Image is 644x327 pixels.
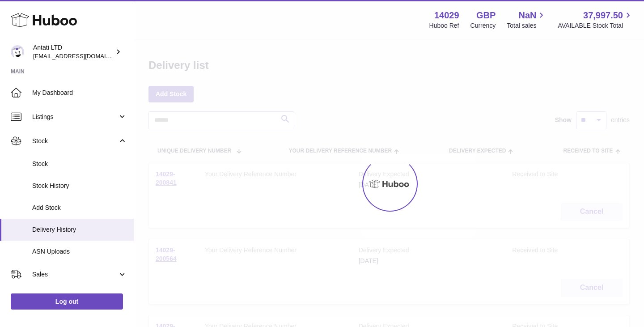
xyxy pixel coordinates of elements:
div: Antati LTD [33,43,114,60]
span: Total sales [507,21,547,30]
strong: GBP [476,9,496,21]
a: Log out [11,293,123,310]
span: Stock [32,160,127,168]
strong: 14029 [434,9,459,21]
span: Listings [32,113,118,121]
span: Add Stock [32,204,127,212]
a: NaN Total sales [507,9,547,30]
span: Sales [32,270,118,279]
div: Currency [470,21,496,30]
span: Delivery History [32,225,127,234]
span: My Dashboard [32,89,127,97]
span: [EMAIL_ADDRESS][DOMAIN_NAME] [33,52,131,59]
img: toufic@antatiskin.com [11,45,24,59]
a: 37,997.50 AVAILABLE Stock Total [558,9,633,30]
span: 37,997.50 [583,9,623,21]
span: NaN [518,9,536,21]
span: Stock [32,137,118,145]
div: Huboo Ref [429,21,459,30]
span: Stock History [32,182,127,190]
span: AVAILABLE Stock Total [558,21,633,30]
span: ASN Uploads [32,247,127,256]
